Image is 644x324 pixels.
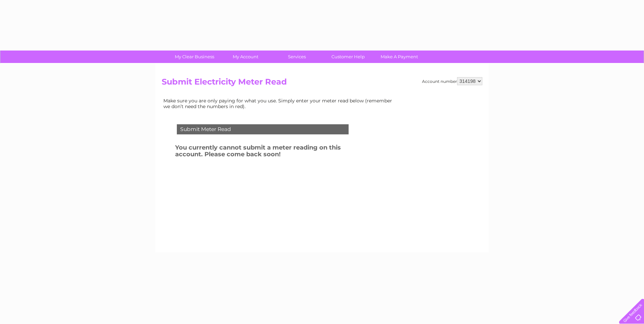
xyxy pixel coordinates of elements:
a: Customer Help [320,51,376,63]
div: Submit Meter Read [177,124,349,134]
a: My Clear Business [167,51,222,63]
a: Make A Payment [372,51,427,63]
a: My Account [218,51,273,63]
div: Account number [422,77,482,85]
h2: Submit Electricity Meter Read [162,77,482,90]
td: Make sure you are only paying for what you use. Simply enter your meter read below (remember we d... [162,96,397,110]
h3: You currently cannot submit a meter reading on this account. Please come back soon! [175,143,366,161]
a: Services [269,51,325,63]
